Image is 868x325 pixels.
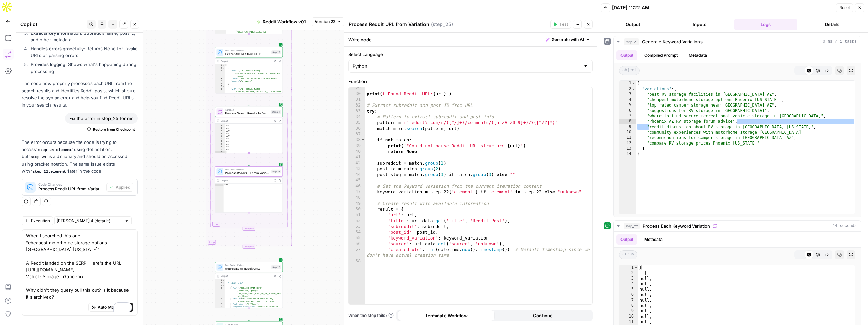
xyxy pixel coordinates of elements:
div: 37 [349,131,365,137]
div: 38 [349,137,365,143]
span: Test [559,21,568,27]
strong: Extracts key information [31,30,81,36]
button: Restore from Checkpoint [84,125,138,133]
span: Execution [31,218,50,224]
span: Toggle code folding, rows 50 through 58 [361,206,365,212]
span: array [619,250,637,259]
p: The code now properly processes each URL from the search results and identifies Reddit posts, whi... [22,80,138,109]
div: 5 [619,102,636,108]
button: Auto Mode [88,303,122,312]
button: Inputs [668,19,731,30]
span: Continue [533,312,553,319]
code: step_24.element [36,148,74,152]
div: 6 [619,292,638,298]
div: 4 [619,281,638,287]
div: 7 [215,305,224,311]
span: Process Reddit URL from Variation (step_25) [38,186,104,192]
div: 56 [349,241,365,247]
li: : Shows what's happening during processing [29,61,138,75]
div: 51 [349,212,365,218]
span: Generate Keyword Variations [642,38,703,45]
div: 9 [619,308,638,314]
code: step_24 [28,155,48,159]
div: 9 [619,124,636,130]
span: step_22 [624,223,640,229]
a: When the step fails: [348,312,394,319]
div: Run Code · PythonExtract All URLs from SERPStep 29Output[ { "url":"[URL][DOMAIN_NAME] /self-stora... [215,47,283,93]
div: 1 [619,265,638,270]
span: Applied [116,184,130,190]
div: 54 [349,229,365,235]
div: Fix the error in step_25 for me [65,113,138,124]
div: 7 [619,113,636,119]
button: Output [601,19,665,30]
div: 52 [349,218,365,224]
div: 2 [619,86,636,92]
div: 50 [349,206,365,212]
span: Auto Mode [98,304,119,310]
div: 5 [215,80,224,82]
span: 44 seconds [832,223,857,229]
div: 7 [215,85,224,88]
div: 6 [619,108,636,113]
div: 12 [215,151,224,153]
button: Generate with AI [543,35,593,44]
span: Terminate Workflow [425,312,468,319]
div: 6 [215,82,224,85]
div: Complete [215,244,283,249]
div: 40 [349,149,365,154]
div: 9 [215,93,224,98]
span: Toggle code folding, rows 33 through 61 [361,108,365,114]
input: Python [353,63,580,70]
div: 5 [619,287,638,292]
span: Run Code · Python [225,263,270,267]
div: 35 [349,120,365,126]
div: Output [221,119,271,122]
div: Run Code · PythonProcess Reddit URL from VariationStep 25Outputnull [215,166,283,213]
div: 4 [215,77,224,80]
div: LoopIterationProcess Search Results for VariationStep 24Output[null,null,null,null,null,null,null... [215,107,283,153]
div: 2 [215,282,224,284]
span: Toggle code folding, rows 1 through 213 [634,265,638,270]
div: 12 [619,140,636,146]
code: step_22.element [30,170,68,174]
div: Step 25 [271,170,281,174]
button: Execution [22,216,53,225]
div: 8 [215,88,224,93]
div: Step 24 [271,110,281,114]
div: Write code [344,33,597,46]
div: 44 [349,172,365,177]
div: 1 [215,183,223,186]
button: Reddit Workflow v01 [253,16,310,27]
div: 11 [619,319,638,325]
button: Applied [106,183,133,192]
div: 43 [349,166,365,172]
textarea: To enrich screen reader interactions, please activate Accessibility in Grammarly extension settings [26,232,133,300]
div: Copilot [20,21,85,28]
div: Complete [215,226,283,231]
span: Run Code · Python [225,168,270,171]
span: Toggle code folding, rows 1 through 52 [222,64,224,67]
div: 8 [215,140,224,143]
span: Run Code · Python [225,49,270,52]
div: 2 [619,270,638,276]
div: 0 ms / 1 tasks [614,47,861,217]
div: Output [221,274,271,278]
span: Restore from Checkpoint [93,127,135,132]
div: 2 [215,125,224,127]
div: 32 [349,102,365,108]
div: 39 [349,143,365,149]
div: 30 [349,91,365,97]
div: 3 [619,276,638,281]
div: Output [221,59,271,63]
div: 1 [619,81,636,86]
div: 3 [215,127,224,130]
label: Select Language [348,51,593,58]
div: 1 [215,64,224,67]
div: 58 [349,258,365,264]
span: Aggregate All Reddit URLs [225,266,270,271]
g: Edge from step_24 to step_25 [248,153,250,166]
div: 57 [349,247,365,258]
div: 3 [215,284,224,287]
g: Edge from step_22-iteration-end to step_26 [248,249,250,261]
